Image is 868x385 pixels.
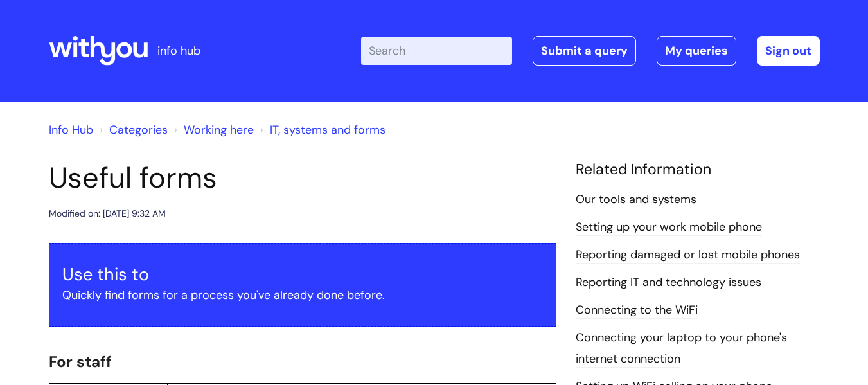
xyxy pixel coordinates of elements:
[49,122,93,138] a: Info Hub
[257,120,385,140] li: IT, systems and forms
[49,352,112,372] span: For staff
[184,122,254,138] a: Working here
[62,285,543,305] p: Quickly find forms for a process you've already done before.
[49,206,166,222] div: Modified on: [DATE] 9:32 AM
[109,122,168,138] a: Categories
[96,120,168,140] li: Solution home
[49,161,556,195] h1: Useful forms
[576,330,787,367] a: Connecting your laptop to your phone's internet connection
[157,40,200,61] p: info hub
[361,37,512,65] input: Search
[171,120,254,140] li: Working here
[576,247,800,264] a: Reporting damaged or lost mobile phones
[757,36,820,66] a: Sign out
[657,36,736,66] a: My queries
[576,161,820,179] h4: Related Information
[576,219,762,236] a: Setting up your work mobile phone
[62,264,543,285] h3: Use this to
[270,122,385,138] a: IT, systems and forms
[576,192,696,208] a: Our tools and systems
[576,274,761,291] a: Reporting IT and technology issues
[533,36,636,66] a: Submit a query
[361,36,820,66] div: | -
[576,302,698,319] a: Connecting to the WiFi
